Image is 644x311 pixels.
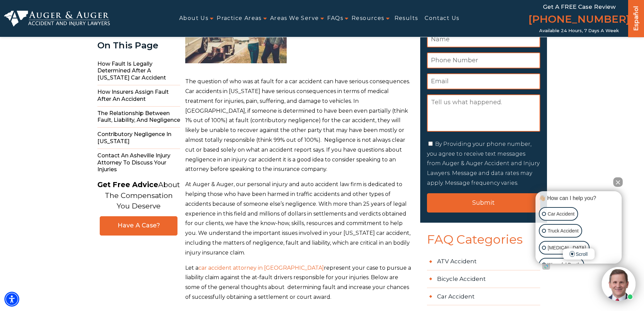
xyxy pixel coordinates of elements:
[427,52,540,68] input: Phone Number
[198,265,324,271] a: car accident attorney in [GEOGRAPHIC_DATA]
[543,3,616,10] span: Get a FREE Case Review
[185,263,412,302] p: Let a represent your case to pursue a liability claim against the at-fault drivers responsible fo...
[427,141,540,186] label: By Providing your phone number, you agree to receive text messages from Auger & Auger Accident an...
[97,107,180,128] span: The Relationship Between Fault, Liability, and Negligence
[217,11,262,26] a: Practice Areas
[563,248,595,260] span: Scroll
[537,195,620,202] div: 👋🏼 How can I help you?
[427,253,540,270] a: ATV Accident
[185,77,412,174] p: The question of who was at fault for a car accident can have serious consequences. Car accidents ...
[97,57,180,85] span: How Fault Is Legally Determined After a [US_STATE] Car Accident
[100,216,177,236] a: Have A Case?
[425,11,459,26] a: Contact Us
[4,292,19,307] div: Accessibility Menu
[548,210,574,218] p: Car Accident
[4,10,110,27] img: Auger & Auger Accident and Injury Lawyers Logo
[427,270,540,288] a: Bicycle Accident
[528,12,630,28] a: [PHONE_NUMBER]
[613,177,623,187] button: Close Intaker Chat Widget
[97,179,180,212] p: About The Compensation You Deserve
[352,11,384,26] a: Resources
[97,41,180,50] div: On This Page
[542,264,550,270] a: Open intaker chat
[97,180,158,189] strong: Get Free Advice
[107,222,170,229] span: Have A Case?
[270,11,319,26] a: Areas We Serve
[548,244,586,252] p: [MEDICAL_DATA]
[327,11,343,26] a: FAQs
[420,233,547,253] h4: FAQ Categories
[97,85,180,107] span: How Insurers Assign Fault After an Accident
[427,73,540,89] input: Email
[539,28,619,34] span: Available 24 Hours, 7 Days a Week
[602,267,636,301] img: Intaker widget Avatar
[97,149,180,177] span: Contact an Asheville Injury Attorney to Discuss Your Injuries
[185,180,412,258] p: At Auger & Auger, our personal injury and auto accident law firm is dedicated to helping those wh...
[97,128,180,149] span: Contributory Negligence in [US_STATE]
[548,227,578,235] p: Truck Accident
[548,261,580,269] p: Wrongful Death
[179,11,208,26] a: About Us
[427,288,540,306] a: Car Accident
[427,193,540,213] input: Submit
[427,31,540,47] input: Name
[395,11,418,26] a: Results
